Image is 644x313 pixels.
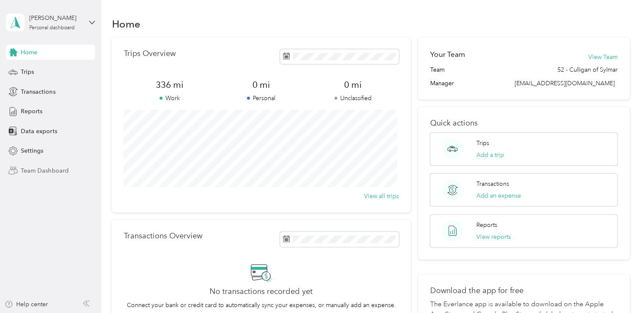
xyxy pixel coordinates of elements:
[29,14,82,22] div: [PERSON_NAME]
[216,94,307,103] p: Personal
[123,232,202,240] p: Transactions Overview
[21,67,34,76] span: Trips
[210,287,313,296] h2: No transactions recorded yet
[112,20,140,28] h1: Home
[364,192,399,201] button: View all trips
[476,139,489,148] p: Trips
[21,146,43,155] span: Settings
[476,151,504,159] button: Add a trip
[307,79,399,91] span: 0 mi
[476,232,511,241] button: View reports
[515,80,615,87] span: [EMAIL_ADDRESS][DOMAIN_NAME]
[476,179,509,188] p: Transactions
[430,49,465,60] h2: Your Team
[29,25,75,31] div: Personal dashboard
[216,79,307,91] span: 0 mi
[5,300,48,309] button: Help center
[21,107,42,116] span: Reports
[430,79,454,88] span: Manager
[21,166,68,175] span: Team Dashboard
[476,221,497,229] p: Reports
[123,49,175,58] p: Trips Overview
[21,127,57,136] span: Data exports
[430,65,444,74] span: Team
[557,65,618,74] span: 52 - Culligan of Sylmar
[123,79,215,91] span: 336 mi
[476,191,521,200] button: Add an expense
[430,119,617,128] p: Quick actions
[430,286,617,295] p: Download the app for free
[596,265,644,313] iframe: Everlance-gr Chat Button Frame
[307,94,399,103] p: Unclassified
[127,301,396,310] p: Connect your bank or credit card to automatically sync your expenses, or manually add an expense.
[21,48,37,57] span: Home
[21,87,55,96] span: Transactions
[588,53,618,61] button: View Team
[123,94,215,103] p: Work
